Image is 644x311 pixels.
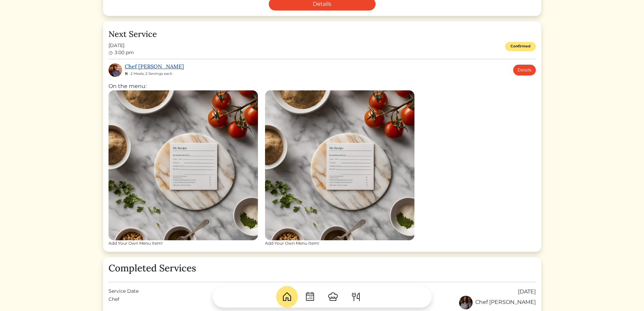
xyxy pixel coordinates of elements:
[109,263,536,274] h3: Completed Services
[109,82,536,246] div: On the menu:
[505,42,536,51] div: Confirmed
[265,240,414,246] div: Add Your Own Menu Item!
[109,29,536,39] h4: Next Service
[265,90,414,246] a: Add Your Own Menu Item!
[351,291,361,302] img: ForkKnife-55491504ffdb50bab0c1e09e7649658475375261d09fd45db06cec23bce548bf.svg
[125,72,128,75] img: fork_knife_small-8e8c56121c6ac9ad617f7f0151facf9cb574b427d2b27dceffcaf97382ddc7e7.svg
[265,90,414,240] img: Add Your Own Menu Item!
[115,49,134,55] span: 3:00 pm
[305,291,315,302] img: CalendarDots-5bcf9d9080389f2a281d69619e1c85352834be518fbc73d9501aef674afc0d57.svg
[109,90,258,246] a: Add Your Own Menu Item!
[282,291,292,302] img: House-9bf13187bcbb5817f509fe5e7408150f90897510c4275e13d0d5fca38e0b5951.svg
[513,65,536,75] a: Details
[328,291,338,302] img: ChefHat-a374fb509e4f37eb0702ca99f5f64f3b6956810f32a249b33092029f8484b388.svg
[109,42,134,49] span: [DATE]
[109,63,122,77] img: ccdd12dce29d7208d37694d349dfbf71
[125,63,184,70] a: Chef [PERSON_NAME]
[130,71,172,76] span: 2 Meals, 2 Servings each
[109,51,113,55] img: clock-b05ee3d0f9935d60bc54650fc25b6257a00041fd3bdc39e3e98414568feee22d.svg
[109,90,258,240] img: Add Your Own Menu Item!
[109,240,258,246] div: Add Your Own Menu Item!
